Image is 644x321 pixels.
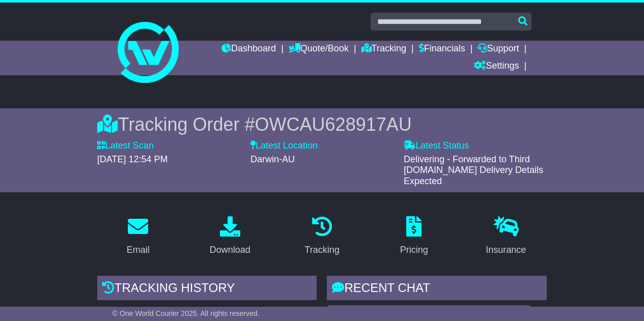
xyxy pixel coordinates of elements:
div: Tracking [304,243,339,257]
div: Tracking Order # [97,113,547,135]
a: Financials [419,41,465,58]
a: Insurance [479,213,533,260]
span: [DATE] 12:54 PM [97,154,168,164]
span: OWCAU628917AU [255,114,412,135]
label: Latest Status [404,140,469,152]
div: Insurance [486,243,526,257]
a: Download [203,213,257,260]
label: Latest Scan [97,140,154,152]
a: Pricing [394,213,435,260]
div: Tracking history [97,276,317,303]
a: Quote/Book [289,41,349,58]
a: Tracking [298,213,346,260]
a: Settings [474,58,519,75]
label: Latest Location [250,140,318,152]
div: Email [127,243,150,257]
span: Darwin-AU [250,154,295,164]
a: Dashboard [221,41,276,58]
div: RECENT CHAT [327,276,547,303]
span: © One World Courier 2025. All rights reserved. [113,309,260,317]
div: Pricing [400,243,428,257]
a: Tracking [361,41,406,58]
a: Support [478,41,519,58]
div: Download [210,243,250,257]
a: Email [120,213,156,260]
span: Delivering - Forwarded to Third [DOMAIN_NAME] Delivery Details Expected [404,154,543,186]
